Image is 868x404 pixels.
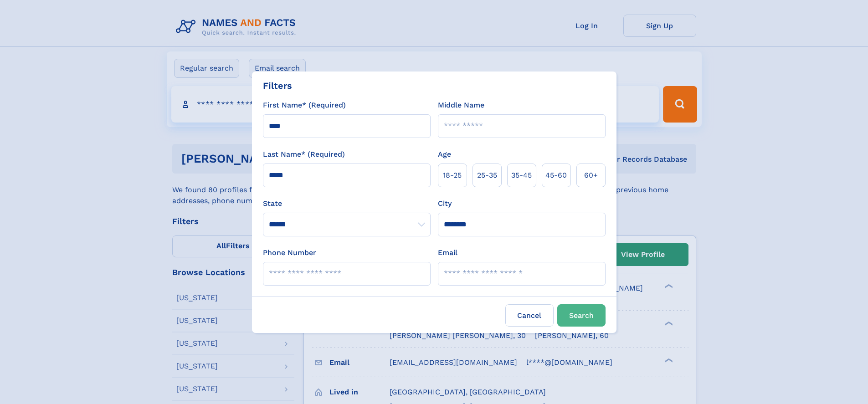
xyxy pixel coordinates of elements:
button: Search [557,304,606,327]
label: State [263,198,431,209]
label: Last Name* (Required) [263,149,345,160]
div: Filters [263,79,292,92]
span: 18‑25 [443,170,462,181]
label: Cancel [505,304,554,327]
span: 35‑45 [511,170,532,181]
label: Email [438,247,457,258]
label: Middle Name [438,100,484,111]
span: 45‑60 [545,170,567,181]
label: Phone Number [263,247,316,258]
label: City [438,198,452,209]
span: 25‑35 [477,170,497,181]
label: First Name* (Required) [263,100,346,111]
span: 60+ [584,170,598,181]
label: Age [438,149,451,160]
